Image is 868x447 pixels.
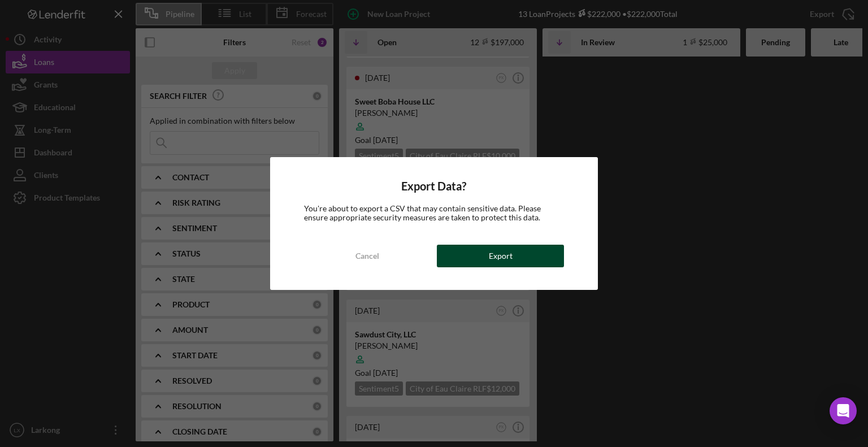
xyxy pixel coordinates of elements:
[355,245,379,267] div: Cancel
[489,245,513,267] div: Export
[830,397,857,424] div: Open Intercom Messenger
[304,245,431,267] button: Cancel
[437,245,564,267] button: Export
[304,204,565,222] div: You're about to export a CSV that may contain sensitive data. Please ensure appropriate security ...
[304,180,565,193] h4: Export Data?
